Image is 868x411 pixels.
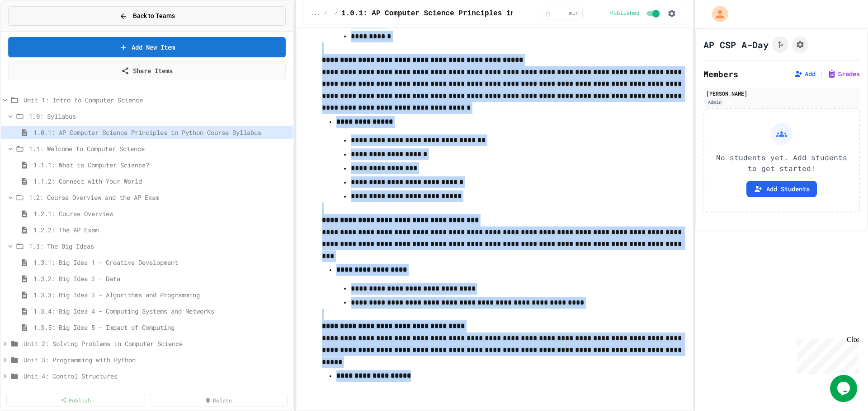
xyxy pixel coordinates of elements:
[706,89,857,97] div: [PERSON_NAME]
[33,306,289,316] span: 1.3.4: Big Idea 4 - Computing Systems and Networks
[335,10,338,17] span: /
[29,111,289,121] span: 1.0: Syllabus
[311,10,321,17] span: ...
[33,209,289,218] span: 1.2.1: Course Overview
[24,371,289,381] span: Unit 4: Control Structures
[703,38,769,51] h1: AP CSP A-Day
[712,152,852,174] p: No students yet. Add students to get started!
[29,193,289,202] span: 1.2: Course Overview and the AP Exam
[33,258,289,267] span: 1.3.1: Big Idea 1 - Creative Development
[24,355,289,365] span: Unit 3: Programming with Python
[24,339,289,348] span: Unit 2: Solving Problems in Computer Science
[33,323,289,332] span: 1.3.5: Big Idea 5 - Impact of Computing
[703,4,731,24] div: My Account
[772,37,788,53] button: Click to see fork details
[793,336,859,374] iframe: chat widget
[827,69,860,79] button: Grades
[792,37,808,53] button: Assignment Settings
[794,69,816,79] button: Add
[24,95,289,105] span: Unit 1: Intro to Computer Science
[33,290,289,300] span: 1.3.3: Big Idea 3 - Algorithms and Programming
[8,61,286,80] a: Share Items
[33,128,289,137] span: 1.0.1: AP Computer Science Principles in Python Course Syllabus
[33,160,289,170] span: 1.1.1: What is Computer Science?
[133,11,175,21] span: Back to Teams
[33,176,289,186] span: 1.1.2: Connect with Your World
[6,394,145,406] a: Publish
[8,37,286,57] a: Add New Item
[149,394,288,406] a: Delete
[569,10,579,17] span: min
[746,181,817,197] button: Add Students
[29,241,289,251] span: 1.3: The Big Ideas
[703,68,738,80] h2: Members
[830,375,859,402] iframe: chat widget
[33,274,289,283] span: 1.3.2: Big Idea 2 - Data
[706,98,723,106] div: Admin
[610,10,640,17] span: Published
[33,225,289,235] span: 1.2.2: The AP Exam
[8,6,286,26] button: Back to Teams
[324,10,327,17] span: /
[341,8,615,19] span: 1.0.1: AP Computer Science Principles in Python Course Syllabus
[819,69,824,79] span: |
[4,4,62,57] div: Chat with us now!Close
[29,144,289,153] span: 1.1: Welcome to Computer Science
